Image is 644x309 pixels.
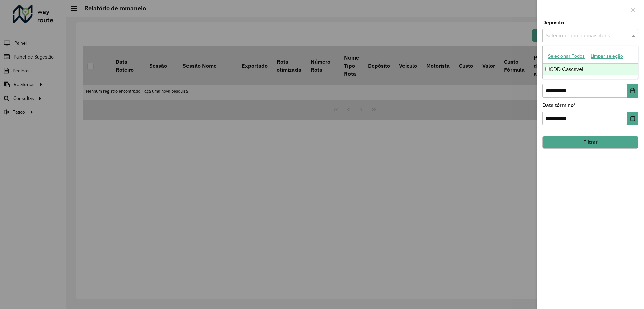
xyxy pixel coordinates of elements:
[542,101,576,109] label: Data término
[542,18,564,27] label: Depósito
[627,84,638,98] button: Choose Date
[543,64,638,75] div: CDD Cascavel
[627,112,638,125] button: Choose Date
[542,46,638,79] ng-dropdown-panel: Options list
[542,136,638,149] button: Filtrar
[588,51,626,62] button: Limpar seleção
[545,51,588,62] button: Selecionar Todos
